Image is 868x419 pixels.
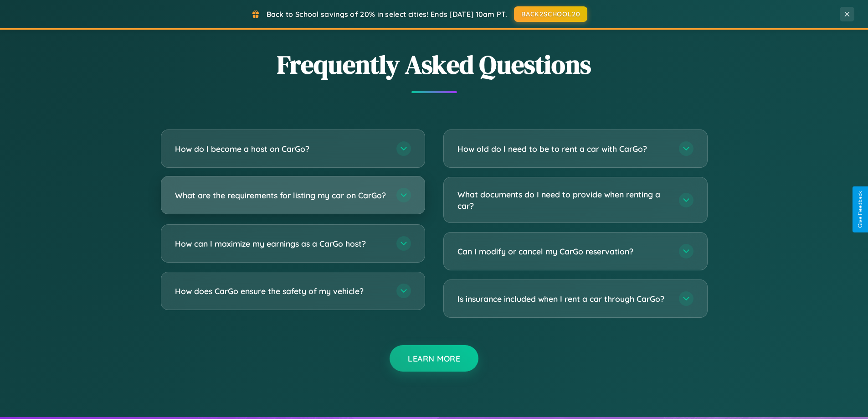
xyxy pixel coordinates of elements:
[390,345,478,372] button: Learn More
[457,246,670,257] h3: Can I modify or cancel my CarGo reservation?
[267,10,507,19] span: Back to School savings of 20% in select cities! Ends [DATE] 10am PT.
[457,189,670,211] h3: What documents do I need to provide when renting a car?
[857,191,863,228] div: Give Feedback
[175,285,387,297] h3: How does CarGo ensure the safety of my vehicle?
[457,293,670,305] h3: Is insurance included when I rent a car through CarGo?
[175,190,387,201] h3: What are the requirements for listing my car on CarGo?
[161,47,708,82] h2: Frequently Asked Questions
[175,238,387,249] h3: How can I maximize my earnings as a CarGo host?
[175,143,387,155] h3: How do I become a host on CarGo?
[457,143,670,155] h3: How old do I need to be to rent a car with CarGo?
[514,6,587,22] button: BACK2SCHOOL20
